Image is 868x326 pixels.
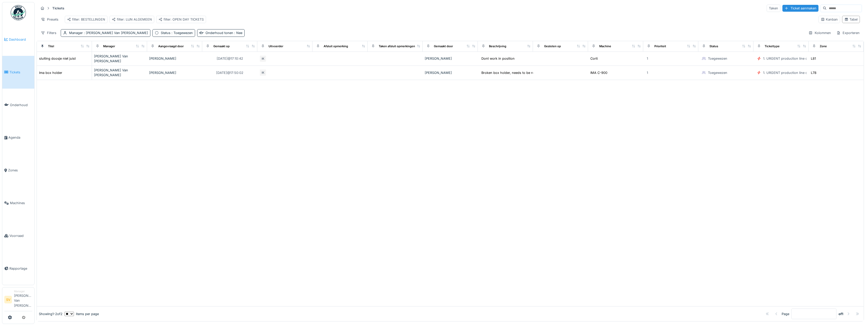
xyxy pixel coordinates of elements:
[170,31,193,35] span: : Toegewezen
[233,31,242,35] span: : Nee
[149,56,200,61] div: [PERSON_NAME]
[708,56,727,61] div: Toegewezen
[2,219,34,252] a: Voorraad
[2,121,34,154] a: Agenda
[112,17,152,22] div: filter: LIJN ALGEMEEN
[39,70,62,75] div: Ima box holder
[83,31,148,35] span: : [PERSON_NAME] Van [PERSON_NAME]
[39,16,61,23] div: Presets
[647,70,648,75] div: 1
[4,289,32,311] a: SV Manager[PERSON_NAME] Van [PERSON_NAME]
[14,289,32,310] li: [PERSON_NAME] Van [PERSON_NAME]
[10,201,32,205] span: Machines
[767,5,780,12] div: Taken
[647,56,648,61] div: 1
[94,54,145,63] div: [PERSON_NAME] Van [PERSON_NAME]
[811,56,816,61] div: L81
[2,23,34,56] a: Dashboard
[9,266,32,271] span: Rapportage
[39,29,59,37] div: Filters
[8,168,32,173] span: Zones
[161,30,193,35] div: Status
[39,56,76,61] div: sluiting doosje niet juist
[11,5,26,20] img: Badge_color-CXgf-gQk.svg
[158,44,184,48] div: Aangevraagd door
[379,44,415,48] div: Taken afsluit opmerkingen
[213,44,230,48] div: Gemaakt op
[2,187,34,219] a: Machines
[206,30,242,35] div: Onderhoud tonen
[489,44,506,48] div: Beschrijving
[50,6,66,11] strong: Tickets
[94,68,145,77] div: [PERSON_NAME] Van [PERSON_NAME]
[763,70,821,75] div: 1. URGENT production line disruption
[10,103,32,107] span: Onderhoud
[782,5,818,12] div: Ticket aanmaken
[9,70,32,75] span: Tickets
[48,44,54,48] div: Titel
[9,233,32,238] span: Voorraad
[839,312,843,316] strong: of 1
[590,56,598,61] div: Corti
[481,70,544,75] div: Broken box holder, needs to be replaced
[159,17,204,22] div: filter: OPEN DAY TICKETS
[708,70,727,75] div: Toegewezen
[2,252,34,285] a: Rapportage
[65,312,99,316] div: items per page
[259,69,266,76] div: IK
[844,17,858,22] div: Tabel
[763,56,821,61] div: 1. URGENT production line disruption
[654,44,666,48] div: Prioriteit
[69,30,148,35] div: Manager
[216,70,243,75] div: [DATE] @ 17:50:02
[2,89,34,121] a: Onderhoud
[481,56,515,61] div: Dont work in position
[269,44,283,48] div: Uitvoerder
[590,70,607,75] div: IMA C-900
[544,44,561,48] div: Gesloten op
[103,44,115,48] div: Manager
[2,56,34,89] a: Tickets
[324,44,348,48] div: Afsluit opmerking
[811,70,816,75] div: L78
[820,44,827,48] div: Zone
[9,37,32,42] span: Dashboard
[149,70,200,75] div: [PERSON_NAME]
[14,289,32,293] div: Manager
[67,17,105,22] div: filter: BESTELLINGEN
[434,44,453,48] div: Gemaakt door
[599,44,611,48] div: Machine
[259,55,266,62] div: IK
[806,29,833,37] div: Kolommen
[709,44,718,48] div: Status
[765,44,780,48] div: Tickettype
[782,312,789,316] div: Page
[425,56,476,61] div: [PERSON_NAME]
[8,135,32,140] span: Agenda
[834,29,862,37] div: Exporteren
[2,154,34,187] a: Zones
[39,312,62,316] div: Showing 1 - 2 of 2
[217,56,243,61] div: [DATE] @ 17:10:42
[4,296,12,303] li: SV
[425,70,476,75] div: [PERSON_NAME]
[821,17,838,22] div: Kanban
